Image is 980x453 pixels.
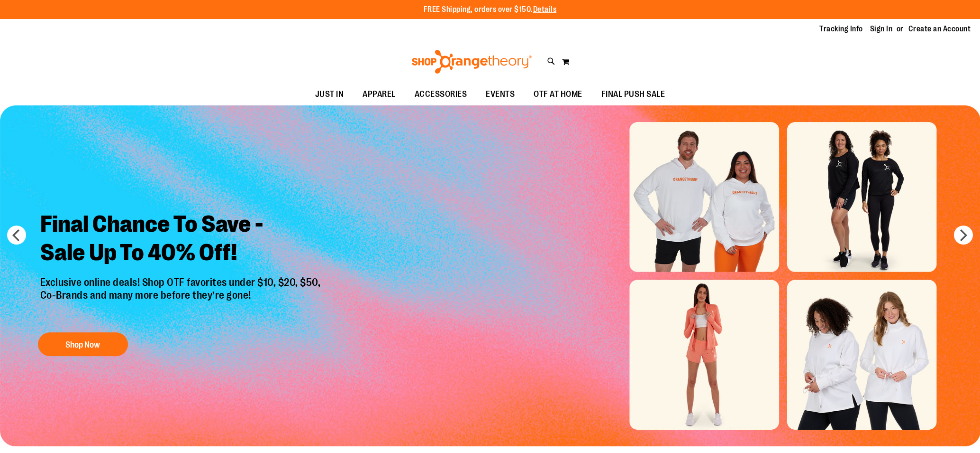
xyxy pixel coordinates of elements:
[353,84,405,105] a: APPAREL
[476,84,524,105] a: EVENTS
[954,226,973,245] button: next
[315,84,344,105] span: JUST IN
[363,84,396,105] span: APPAREL
[908,24,971,34] a: Create an Account
[306,84,354,105] a: JUST IN
[410,50,533,74] img: Shop Orangetheory
[819,24,863,34] a: Tracking Info
[870,24,893,34] a: Sign In
[592,84,675,105] a: FINAL PUSH SALE
[33,203,330,361] a: Final Chance To Save -Sale Up To 40% Off! Exclusive online deals! Shop OTF favorites under $10, $...
[486,84,515,105] span: EVENTS
[415,84,467,105] span: ACCESSORIES
[424,4,557,15] p: FREE Shipping, orders over $150.
[7,226,26,245] button: prev
[533,5,557,14] a: Details
[38,332,128,356] button: Shop Now
[33,276,330,323] p: Exclusive online deals! Shop OTF favorites under $10, $20, $50, Co-Brands and many more before th...
[405,84,477,105] a: ACCESSORIES
[534,84,582,105] span: OTF AT HOME
[601,84,665,105] span: FINAL PUSH SALE
[33,203,330,276] h2: Final Chance To Save - Sale Up To 40% Off!
[524,84,592,105] a: OTF AT HOME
